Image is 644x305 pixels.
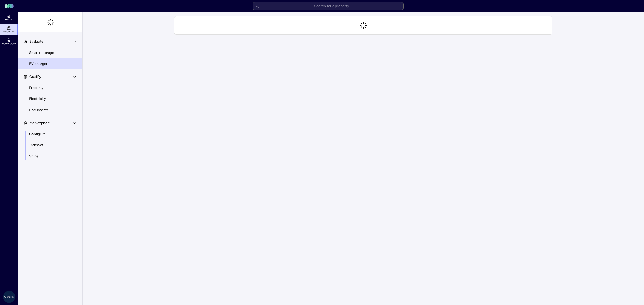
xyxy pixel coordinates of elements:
[3,291,15,303] img: Greystar AS
[18,140,83,151] a: Transact
[18,36,83,47] button: Evaluate
[29,142,43,148] span: Transact
[29,154,38,159] span: Shine
[18,47,83,58] a: Solar + storage
[18,58,83,69] a: EV chargers
[29,96,46,102] span: Electricity
[5,18,12,21] span: Home
[29,107,48,113] span: Documents
[29,39,43,44] span: Evaluate
[29,131,46,137] span: Configure
[18,118,83,129] button: Marketplace
[18,82,83,93] a: Property
[18,71,83,82] button: Qualify
[18,105,83,116] a: Documents
[29,74,41,80] span: Qualify
[29,50,54,56] span: Solar + storage
[3,30,15,33] span: Properties
[29,85,43,91] span: Property
[18,93,83,105] a: Electricity
[18,151,83,162] a: Shine
[29,120,50,126] span: Marketplace
[2,42,16,45] span: Marketplace
[253,2,404,10] input: Search for a property
[18,129,83,140] a: Configure
[29,61,49,67] span: EV chargers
